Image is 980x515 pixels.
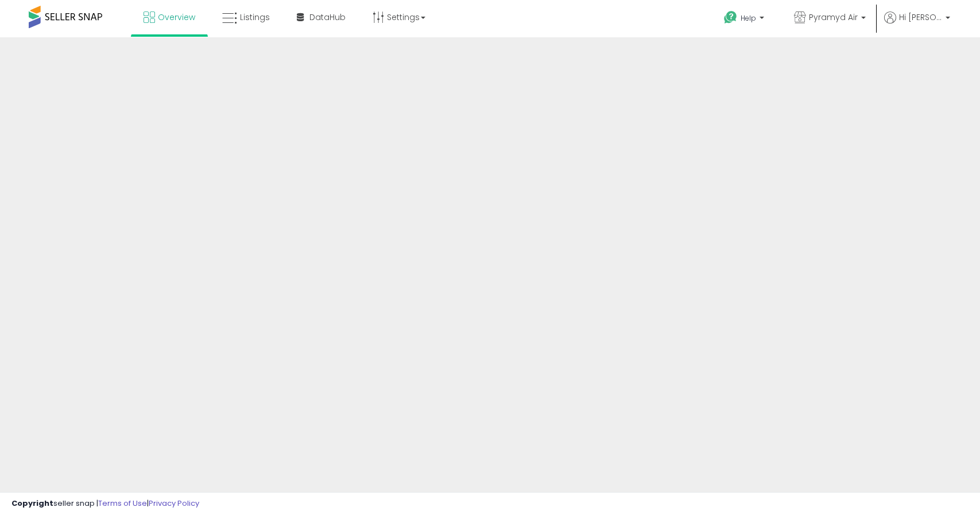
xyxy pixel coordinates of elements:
span: Pyramyd Air [809,11,858,23]
span: Overview [158,11,195,23]
a: Hi [PERSON_NAME] [884,11,950,37]
a: Privacy Policy [149,498,199,509]
span: Listings [240,11,270,23]
strong: Copyright [11,498,53,509]
span: Hi [PERSON_NAME] [899,11,942,23]
a: Terms of Use [98,498,147,509]
a: Help [715,2,776,37]
i: Get Help [723,10,738,25]
span: Help [741,13,756,23]
span: DataHub [309,11,346,23]
div: seller snap | | [11,498,199,509]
